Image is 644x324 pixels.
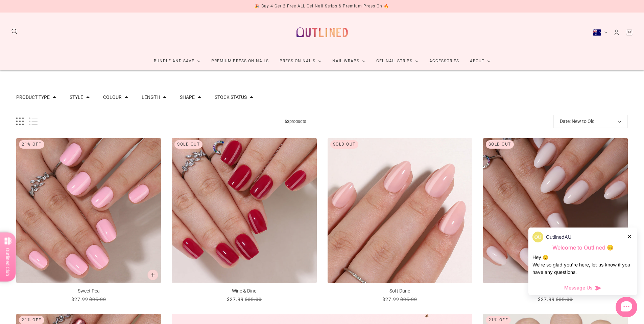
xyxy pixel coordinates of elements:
img: data:image/png;base64,iVBORw0KGgoAAAANSUhEUgAAACQAAAAkCAYAAADhAJiYAAACJklEQVR4AexUO28TQRice/mFQxI... [532,232,543,242]
div: Sold out [174,140,202,149]
button: Filter by Colour [103,95,122,100]
p: Wine & Dine [172,287,316,295]
span: $27.99 [382,297,399,302]
p: Welcome to Outlined 😊 [532,244,633,251]
span: $35.00 [556,297,573,302]
a: Outlined [292,18,352,47]
button: Add to cart [147,269,158,280]
a: Bundle and Save [148,52,206,70]
span: Message Us [564,284,593,291]
span: $27.99 [71,297,88,302]
button: Filter by Shape [180,95,195,100]
div: 21% Off [19,140,44,149]
span: $27.99 [538,297,555,302]
a: Press On Nails [274,52,327,70]
a: Vanilla Dream [483,138,628,303]
a: Account [613,29,620,36]
a: Accessories [424,52,464,70]
a: Premium Press On Nails [206,52,274,70]
p: Soft Dune [328,287,472,295]
p: Sweet Pea [16,287,161,295]
button: Australia [593,29,607,36]
button: Filter by Product type [16,95,50,100]
span: $35.00 [400,297,417,302]
a: Wine & Dine [172,138,316,303]
button: Filter by Style [70,95,83,100]
b: 52 [285,119,289,124]
span: $35.00 [245,297,262,302]
button: Grid view [16,117,24,125]
button: List view [29,117,38,125]
a: Cart [626,29,633,36]
a: Gel Nail Strips [371,52,424,70]
span: $27.99 [227,297,244,302]
a: Soft Dune [328,138,472,303]
div: 🎉 Buy 4 Get 2 Free ALL Gel Nail Strips & Premium Press On 🔥 [255,3,389,10]
a: About [464,52,496,70]
p: OutlinedAU [546,233,571,241]
a: Sweet Pea [16,138,161,303]
button: Filter by Length [142,95,160,100]
div: Hey 😊 We‘re so glad you’re here, let us know if you have any questions. [532,254,633,276]
a: Nail Wraps [327,52,371,70]
div: Sold out [486,140,514,149]
p: Vanilla Dream [483,287,628,295]
button: Search [11,28,18,35]
span: products [38,118,553,125]
span: $35.00 [89,297,106,302]
div: Sold out [330,140,358,149]
button: Date: New to Old [553,115,628,128]
button: Filter by Stock status [215,95,247,100]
